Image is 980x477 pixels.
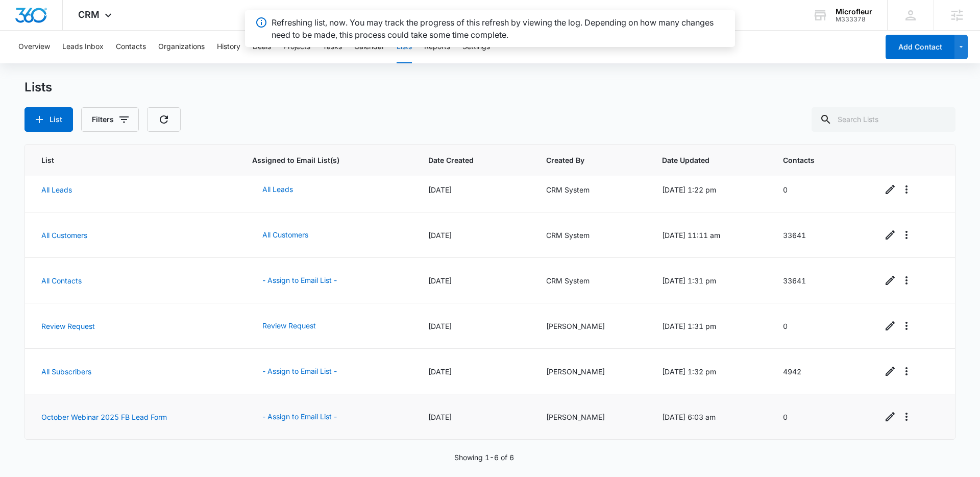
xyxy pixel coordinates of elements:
button: - Assign to Email List - [252,359,347,384]
button: Tasks [323,31,342,63]
div: [DATE] 1:31 pm [662,275,758,286]
a: Edit [882,181,898,198]
a: Edit [882,318,898,334]
div: [DATE] [428,184,522,195]
button: All Customers [252,223,318,247]
td: [PERSON_NAME] [534,303,650,349]
input: Search Lists [812,107,955,132]
td: 0 [771,303,870,349]
div: [DATE] [428,275,522,286]
button: Organizations [158,31,205,63]
button: Leads Inbox [62,31,104,63]
button: Overflow Menu [898,363,915,379]
td: 0 [771,167,870,212]
td: 33641 [771,258,870,303]
div: [DATE] 1:31 pm [662,321,758,331]
div: [DATE] 11:11 am [662,230,758,241]
button: History [217,31,240,63]
td: CRM System [534,167,650,212]
div: [DATE] 6:03 am [662,412,758,422]
td: CRM System [534,212,650,258]
button: Settings [462,31,490,63]
div: [DATE] 1:22 pm [662,184,758,195]
a: Edit [882,272,898,289]
p: Showing 1-6 of 6 [454,452,514,463]
button: Filters [81,107,139,132]
h1: Lists [24,80,52,95]
div: [DATE] [428,366,522,377]
a: Review Request [41,322,95,330]
td: CRM System [534,258,650,303]
button: - Assign to Email List - [252,404,347,429]
button: Add Contact [886,35,954,59]
button: All Leads [252,177,303,202]
button: Overflow Menu [898,272,915,289]
button: Overflow Menu [898,227,915,243]
a: Edit [882,409,898,425]
td: 33641 [771,212,870,258]
button: Review Request [252,314,326,338]
button: Reports [424,31,450,63]
button: Overflow Menu [898,318,915,334]
button: Lists [397,31,412,63]
button: - Assign to Email List - [252,268,347,293]
span: Date Updated [662,155,744,165]
a: Edit [882,227,898,243]
button: Overview [18,31,50,63]
span: Contacts [783,155,843,165]
div: [DATE] 1:32 pm [662,366,758,377]
button: Overflow Menu [898,409,915,425]
div: [DATE] [428,412,522,422]
button: List [24,107,73,132]
div: [DATE] [428,230,522,241]
span: Date Created [428,155,507,165]
button: Projects [283,31,310,63]
td: 0 [771,394,870,440]
button: Calendar [354,31,384,63]
p: Refreshing list, now. You may track the progress of this refresh by viewing the log. Depending on... [272,16,725,41]
a: All Contacts [41,276,82,285]
span: Created By [546,155,623,165]
div: [DATE] [428,321,522,331]
a: All Leads [41,185,72,194]
span: Assigned to Email List(s) [252,155,389,165]
a: October Webinar 2025 FB Lead Form [41,413,167,421]
td: [PERSON_NAME] [534,349,650,394]
a: Edit [882,363,898,379]
td: 4942 [771,349,870,394]
a: All Customers [41,231,87,240]
span: List [41,155,213,165]
a: All Subscribers [41,367,91,376]
div: account name [836,8,872,16]
span: CRM [78,9,100,20]
div: account id [836,16,872,23]
button: Overflow Menu [898,181,915,198]
button: Deals [253,31,271,63]
button: Contacts [116,31,146,63]
td: [PERSON_NAME] [534,394,650,440]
